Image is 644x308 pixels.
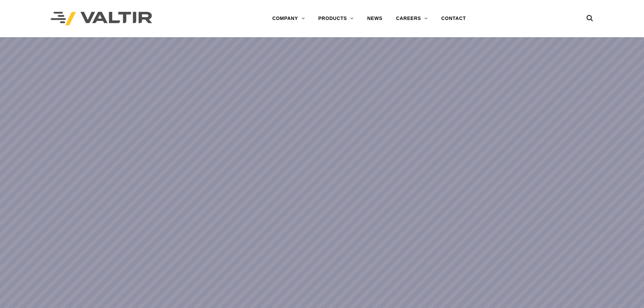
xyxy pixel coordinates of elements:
a: PRODUCTS [311,12,360,25]
a: CONTACT [434,12,473,25]
a: NEWS [360,12,389,25]
a: COMPANY [265,12,311,25]
a: CAREERS [389,12,434,25]
a: LEARN MORE [363,231,446,252]
img: Valtir [51,12,152,26]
